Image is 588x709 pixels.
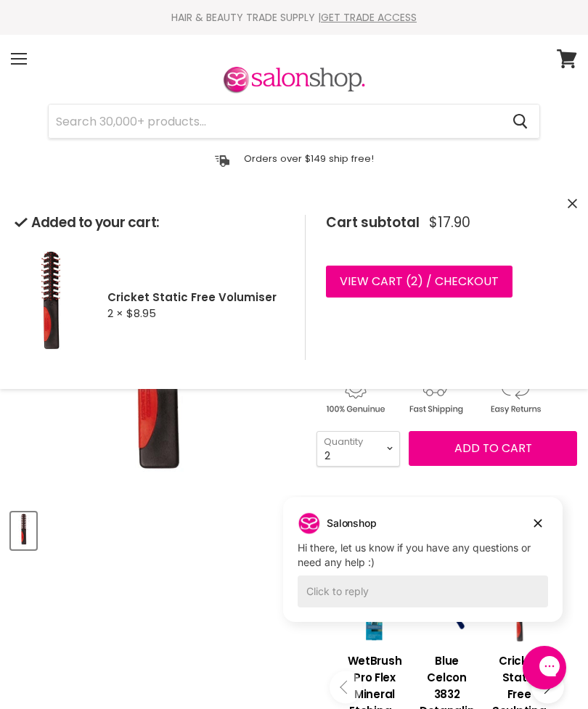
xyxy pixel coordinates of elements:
[515,641,573,694] iframe: Gorgias live chat messenger
[501,104,539,138] button: Search
[411,273,417,290] span: 2
[107,290,282,305] h2: Cricket Static Free Volumiser
[326,266,513,298] a: View cart (2) / Checkout
[429,215,470,231] span: $17.90
[12,514,35,548] img: Cricket Static Free Volumizer
[11,512,36,549] button: Cricket Static Free Volumizer
[321,10,417,25] a: GET TRADE ACCESS
[272,495,573,644] iframe: Gorgias live chat campaigns
[244,152,374,165] p: Orders over $149 ship free!
[9,508,305,549] div: Product thumbnails
[317,372,393,417] img: genuine.gif
[454,440,532,456] span: Add to cart
[568,197,577,212] button: Close
[126,306,156,321] span: $8.95
[409,431,577,466] button: Add to cart
[396,372,473,417] img: shipping.gif
[15,251,87,360] img: Cricket Static Free Volumiser
[48,104,540,139] form: Product
[476,372,553,417] img: returns.gif
[107,306,123,321] span: 2 ×
[317,431,400,467] select: Quantity
[49,104,501,138] input: Search
[326,213,420,232] span: Cart subtotal
[15,215,282,231] h2: Added to your cart:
